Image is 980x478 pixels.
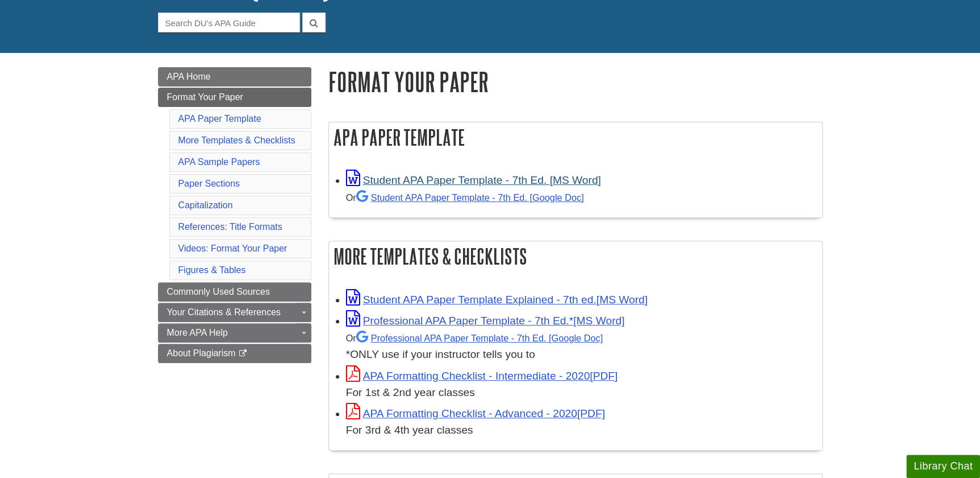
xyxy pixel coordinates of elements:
[158,88,311,107] a: Format Your Paper
[329,122,822,153] h2: APA Paper Template
[178,200,233,210] a: Capitalization
[158,303,311,322] a: Your Citations & References
[178,135,295,145] a: More Templates & Checklists
[158,282,311,302] a: Commonly Used Sources
[346,407,605,419] a: Link opens in new window
[167,92,243,102] span: Format Your Paper
[158,323,311,343] a: More APA Help
[178,244,287,253] a: Videos: Format Your Paper
[346,422,816,439] div: For 3rd & 4th year classes
[329,241,822,271] h2: More Templates & Checklists
[167,307,281,317] span: Your Citations & References
[178,179,240,188] a: Paper Sections
[356,192,584,203] a: Student APA Paper Template - 7th Ed. [Google Doc]
[238,350,248,357] i: This link opens in a new window
[178,114,261,123] a: APA Paper Template
[346,294,648,306] a: Link opens in new window
[167,287,270,296] span: Commonly Used Sources
[158,67,311,86] a: APA Home
[346,385,816,401] div: For 1st & 2nd year classes
[158,67,311,363] div: Guide Page Menu
[346,329,816,363] div: *ONLY use if your instructor tells you to
[346,370,618,382] a: Link opens in new window
[346,192,584,203] small: Or
[346,174,601,186] a: Link opens in new window
[178,157,260,167] a: APA Sample Papers
[167,348,236,358] span: About Plagiarism
[346,333,603,343] small: Or
[158,344,311,363] a: About Plagiarism
[167,328,228,337] span: More APA Help
[346,315,625,327] a: Link opens in new window
[158,13,300,32] input: Search DU's APA Guide
[178,265,246,275] a: Figures & Tables
[178,222,282,232] a: References: Title Formats
[356,333,603,343] a: Professional APA Paper Template - 7th Ed.
[906,455,980,478] button: Library Chat
[328,67,823,96] h1: Format Your Paper
[167,72,211,81] span: APA Home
